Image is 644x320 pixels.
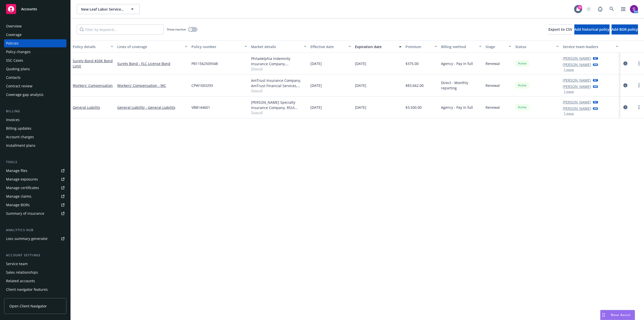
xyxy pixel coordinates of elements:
[4,253,66,258] div: Account settings
[4,268,66,276] a: Sales relationships
[117,61,187,66] a: Surety Bond - FLC License Bond
[486,61,500,66] span: Renewal
[308,41,353,53] button: Effective date
[4,192,66,200] a: Manage claims
[612,24,638,34] button: Add BOR policy
[355,61,366,66] span: [DATE]
[4,286,66,294] a: Client navigator features
[4,235,66,243] a: Loss summary generator
[251,44,301,49] div: Market details
[6,277,35,285] div: Related accounts
[618,4,628,14] a: Switch app
[6,82,32,90] div: Contract review
[607,4,617,14] a: Search
[73,105,100,110] a: General Liability
[353,41,404,53] button: Expiration date
[563,56,591,61] a: [PERSON_NAME]
[191,105,210,110] span: VBB144601
[6,91,44,99] div: Coverage gap analysis
[600,310,607,320] div: Drag to move
[4,65,66,73] a: Quoting plans
[6,175,38,183] div: Manage exposures
[636,82,642,88] a: more
[4,167,66,175] a: Manage files
[486,44,506,49] div: Stage
[6,141,35,150] div: Installment plans
[4,91,66,99] a: Coverage gap analysis
[167,27,186,31] span: Show inactive
[636,60,642,66] a: more
[4,175,66,183] a: Manage exposures
[310,44,345,49] div: Effective date
[189,41,249,53] button: Policy number
[561,41,620,53] button: Service team leaders
[4,48,66,56] a: Policy changes
[355,44,396,49] div: Expiration date
[251,78,306,88] div: AmTrust Insurance Company, AmTrust Financial Services, Risico Insurance Services, Inc.
[4,209,66,218] a: Summary of insurance
[6,48,31,56] div: Policy changes
[574,27,610,32] span: Add historical policy
[6,74,21,82] div: Contacts
[404,41,439,53] button: Premium
[6,235,48,243] div: Loss summary generator
[548,24,572,34] button: Export to CSV
[6,31,22,39] div: Coverage
[611,313,631,317] span: Nova Assist
[630,5,638,13] img: photo
[4,133,66,141] a: Account charges
[4,116,66,124] a: Invoices
[251,66,306,71] span: Show all
[191,61,218,66] span: PB11562509348
[6,167,27,175] div: Manage files
[563,78,591,83] a: [PERSON_NAME]
[517,105,527,110] span: Active
[622,104,628,110] a: circleInformation
[564,112,574,115] button: 1 more
[4,141,66,150] a: Installment plans
[563,84,591,89] a: [PERSON_NAME]
[564,90,574,93] button: 1 more
[486,105,500,110] span: Renewal
[9,303,47,309] span: Open Client Navigator
[441,44,476,49] div: Billing method
[6,286,48,294] div: Client navigator features
[563,44,613,49] div: Service team leaders
[21,7,37,11] span: Accounts
[564,68,574,71] button: 1 more
[6,116,20,124] div: Invoices
[563,99,591,105] a: [PERSON_NAME]
[77,4,140,14] button: New Leaf Labor Services, Inc
[6,201,30,209] div: Manage BORs
[574,24,610,34] button: Add historical policy
[251,56,306,66] div: Philadelphia Indemnity Insurance Company, [GEOGRAPHIC_DATA] Insurance Companies
[6,56,23,64] div: SSC Cases
[4,109,66,114] div: Billing
[77,24,164,34] input: Filter by keyword...
[584,4,594,14] a: Start snowing
[406,44,432,49] div: Premium
[73,44,108,49] div: Policy details
[563,106,591,111] a: [PERSON_NAME]
[517,83,527,88] span: Active
[4,277,66,285] a: Related accounts
[355,105,366,110] span: [DATE]
[441,61,473,66] span: Agency - Pay in full
[622,60,628,66] a: circleInformation
[595,4,605,14] a: Report a Bug
[4,22,66,30] a: Overview
[115,41,189,53] button: Lines of coverage
[600,310,635,320] button: Nova Assist
[6,209,44,218] div: Summary of insurance
[4,39,66,47] a: Policies
[117,83,187,88] a: Workers' Compensation - WC
[578,5,582,10] div: 15
[251,110,306,115] span: Show all
[6,192,31,200] div: Manage claims
[6,22,22,30] div: Overview
[406,105,422,110] span: $3,500.00
[6,268,38,276] div: Sales relationships
[6,39,19,47] div: Policies
[4,184,66,192] a: Manage certificates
